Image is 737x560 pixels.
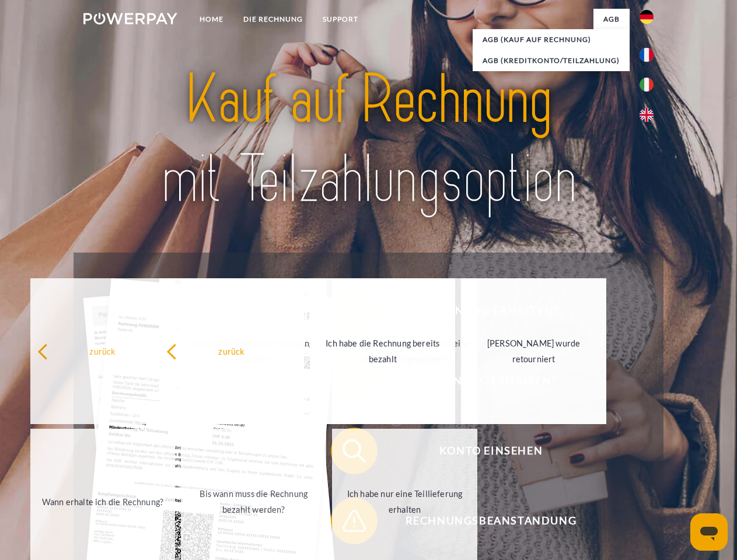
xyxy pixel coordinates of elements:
img: logo-powerpay-white.svg [83,13,177,24]
img: de [640,10,654,24]
div: [PERSON_NAME] wurde retourniert [468,335,599,367]
span: Rechnungsbeanstandung [348,498,634,544]
div: zurück [37,343,169,359]
a: agb [593,9,630,30]
span: Konto einsehen [348,428,634,474]
a: AGB (Kreditkonto/Teilzahlung) [473,50,630,71]
div: Ich habe die Rechnung bereits bezahlt [317,335,448,367]
div: Bis wann muss die Rechnung bezahlt werden? [188,486,319,517]
iframe: Schaltfläche zum Öffnen des Messaging-Fensters [690,513,728,551]
a: AGB (Kauf auf Rechnung) [473,29,630,50]
img: it [640,78,654,92]
div: zurück [166,343,298,359]
div: Ich habe nur eine Teillieferung erhalten [339,486,470,517]
a: DIE RECHNUNG [233,9,313,30]
a: SUPPORT [313,9,368,30]
img: en [640,108,654,122]
a: Home [190,9,233,30]
div: Wann erhalte ich die Rechnung? [37,494,169,509]
img: fr [640,48,654,62]
img: title-powerpay_de.svg [111,56,626,223]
